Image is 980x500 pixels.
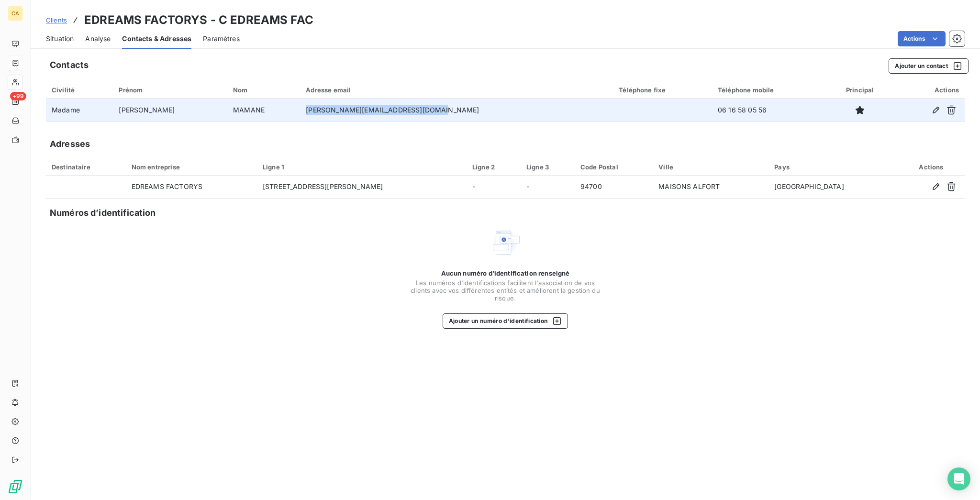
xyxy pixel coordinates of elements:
button: Ajouter un contact [889,58,969,74]
td: - [467,176,521,199]
h5: Adresses [50,137,90,151]
span: Situation [46,34,74,44]
span: Paramètres [203,34,240,44]
h5: Numéros d’identification [50,206,156,220]
div: Téléphone mobile [718,86,821,94]
div: Civilité [52,86,107,94]
h3: EDREAMS FACTORYS - C EDREAMS FAC [84,11,313,29]
div: Adresse email [306,86,607,94]
div: Téléphone fixe [619,86,706,94]
div: Destinataire [52,163,120,171]
td: EDREAMS FACTORYS [126,176,257,199]
div: Pays [774,163,892,171]
td: MAISONS ALFORT [653,176,768,199]
a: Clients [46,15,67,25]
td: 94700 [575,176,653,199]
td: [PERSON_NAME] [113,99,227,122]
td: [PERSON_NAME][EMAIL_ADDRESS][DOMAIN_NAME] [300,99,613,122]
button: Actions [898,31,946,46]
button: Ajouter un numéro d’identification [443,313,568,329]
img: Empty state [490,227,521,258]
div: Ligne 3 [526,163,569,171]
div: Nom [233,86,294,94]
div: Actions [899,86,959,94]
div: Ville [658,163,763,171]
div: Nom entreprise [132,163,251,171]
div: Ligne 1 [263,163,461,171]
td: Madame [46,99,113,122]
td: [GEOGRAPHIC_DATA] [768,176,898,199]
img: Logo LeanPay [8,479,23,494]
div: CA [8,6,23,21]
span: Clients [46,16,67,24]
div: Code Postal [580,163,647,171]
div: Actions [903,163,959,171]
div: Prénom [119,86,222,94]
span: Les numéros d'identifications facilitent l'association de vos clients avec vos différentes entité... [410,279,601,302]
span: Analyse [85,34,111,44]
span: Aucun numéro d’identification renseigné [441,269,570,277]
div: Principal [832,86,887,94]
span: +99 [10,92,26,100]
td: MAMANE [227,99,300,122]
td: [STREET_ADDRESS][PERSON_NAME] [257,176,467,199]
h5: Contacts [50,58,89,72]
td: - [521,176,575,199]
div: Ligne 2 [472,163,515,171]
div: Open Intercom Messenger [947,467,970,490]
td: 06 16 58 05 56 [712,99,826,122]
span: Contacts & Adresses [122,34,191,44]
